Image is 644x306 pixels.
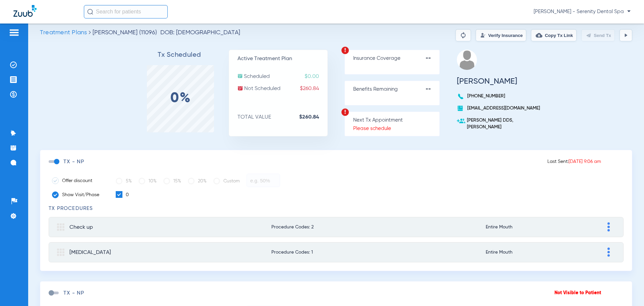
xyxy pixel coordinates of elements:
span: [PERSON_NAME] (11096) [93,30,157,36]
strong: -- [426,86,439,93]
img: voice-call-b.svg [457,93,466,100]
h3: TX - NP [63,159,84,165]
img: group-dot-blue.svg [607,222,610,231]
img: not-scheduled.svg [237,85,243,91]
img: group.svg [57,223,64,231]
p: Not Visible to Patient [554,290,601,296]
p: Scheduled [237,73,327,80]
p: [PERSON_NAME] DDS, [PERSON_NAME] [457,117,542,130]
img: profile.png [457,50,477,70]
label: 5% [116,174,132,188]
span: [PERSON_NAME] - Serenity Dental Spa [534,8,631,15]
p: [EMAIL_ADDRESS][DOMAIN_NAME] [457,105,542,112]
mat-expansion-panel-header: Check upProcedure Codes: 2Entire Mouth [49,217,624,237]
span: Check up [69,225,93,230]
img: group.svg [57,249,64,256]
img: scheduled.svg [237,73,243,79]
p: Last Sent: [547,158,601,165]
strong: $260.84 [299,114,327,121]
label: Show Visit/Phase [52,191,106,198]
img: Verify Insurance [480,33,486,38]
img: group-dot-blue.svg [607,248,610,257]
p: Active Treatment Plan [237,55,327,62]
span: $260.84 [300,85,327,92]
img: play.svg [623,33,629,38]
p: Please schedule [353,125,439,132]
h3: [PERSON_NAME] [457,78,542,85]
button: Copy Tx Link [531,29,577,41]
label: 10% [139,174,157,188]
span: Procedure Codes: 1 [271,250,438,255]
p: Insurance Coverage [353,55,439,62]
strong: -- [426,55,439,62]
span: Entire Mouth [486,250,557,255]
p: Next Tx Appointment [353,117,439,124]
img: add-user.svg [457,117,465,125]
img: warning.svg [341,108,349,116]
mat-expansion-panel-header: [MEDICAL_DATA]Procedure Codes: 1Entire Mouth [49,242,624,262]
input: e.g. 50% [247,174,280,187]
img: send.svg [586,33,591,38]
p: Not Scheduled [237,85,327,92]
img: book.svg [457,105,464,112]
p: TOTAL VALUE [237,114,327,121]
label: 0% [170,95,192,102]
label: Custom [213,174,240,188]
img: link-copy.png [536,32,542,39]
h3: TX Procedures [49,205,624,212]
span: [MEDICAL_DATA] [69,250,111,255]
span: Treatment Plans [40,30,87,36]
span: Entire Mouth [486,225,557,229]
img: Reparse [459,31,467,39]
label: 15% [163,174,181,188]
span: $0.00 [305,73,327,80]
iframe: Chat Widget [610,274,644,306]
h3: TX - np [63,290,84,297]
img: hamburger-icon [9,29,19,37]
button: Send Tx [581,29,615,41]
img: Zuub Logo [13,5,37,17]
span: [DATE] 9:06 am [569,159,601,164]
label: 20% [188,174,207,188]
input: Search for patients [84,5,168,18]
h3: Tx Scheduled [130,52,229,58]
label: Offer discount [52,177,106,184]
span: DOB: [DEMOGRAPHIC_DATA] [160,29,240,36]
img: Search Icon [87,9,93,15]
p: Benefits Remaining [353,86,439,93]
label: 0 [116,191,129,199]
img: warning.svg [341,46,349,54]
p: [PHONE_NUMBER] [457,93,542,99]
button: Verify Insurance [476,29,526,41]
span: Procedure Codes: 2 [271,225,438,229]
